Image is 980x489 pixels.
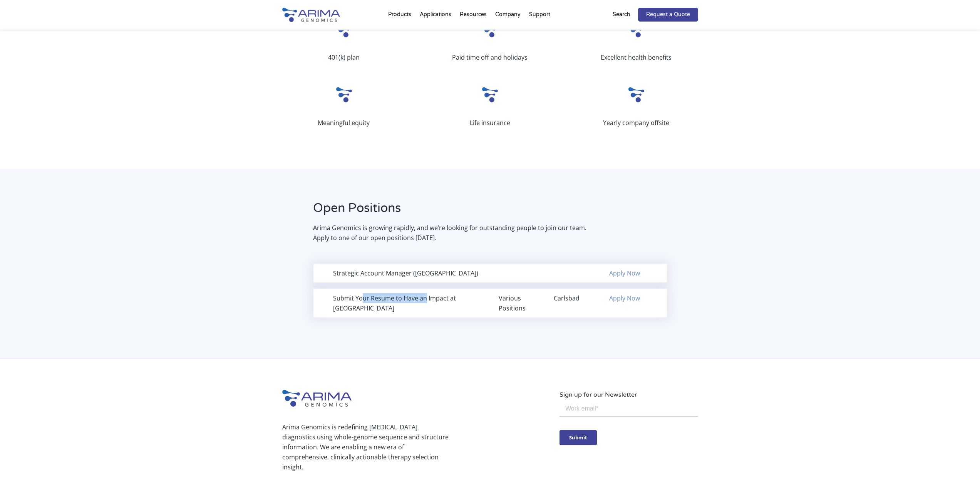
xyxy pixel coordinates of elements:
p: Excellent health benefits [575,52,698,62]
img: Arima_Small_Logo [478,18,501,41]
p: Yearly company offsite [575,118,698,128]
img: Arima_Small_Logo [332,18,355,41]
p: Search [613,10,630,20]
a: Apply Now [609,294,640,302]
div: Various Positions [499,293,537,313]
p: Meaningful equity [282,118,405,128]
img: Arima_Small_Logo [625,18,648,41]
a: Apply Now [609,269,640,277]
p: Arima Genomics is redefining [MEDICAL_DATA] diagnostics using whole-genome sequence and structure... [282,422,449,472]
img: Arima-Genomics-logo [282,390,352,407]
p: Life insurance [428,118,551,128]
img: Arima_Small_Logo [478,83,501,106]
p: 401(k) plan [282,52,405,62]
p: Paid time off and holidays [428,52,551,62]
p: Sign up for our Newsletter [560,390,698,400]
p: Arima Genomics is growing rapidly, and we’re looking for outstanding people to join our team. App... [313,223,588,243]
img: Arima_Small_Logo [332,83,355,106]
h2: Open Positions [313,200,588,223]
div: Submit Your Resume to Have an Impact at [GEOGRAPHIC_DATA] [333,293,482,313]
div: Carlsbad [554,293,592,303]
iframe: Form 0 [560,400,698,450]
div: Strategic Account Manager ([GEOGRAPHIC_DATA]) [333,268,482,278]
img: Arima_Small_Logo [625,83,648,106]
a: Request a Quote [638,8,698,22]
img: Arima-Genomics-logo [282,8,340,22]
